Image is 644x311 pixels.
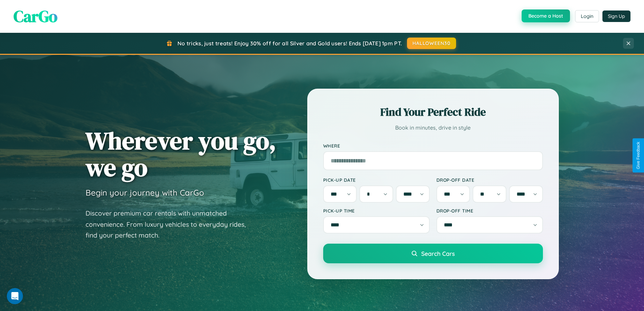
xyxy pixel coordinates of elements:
button: Become a Host [522,9,570,22]
p: Discover premium car rentals with unmatched convenience. From luxury vehicles to everyday rides, ... [86,208,255,241]
iframe: Intercom live chat [7,288,23,304]
button: Search Cars [323,244,543,263]
h2: Find Your Perfect Ride [323,105,543,119]
label: Drop-off Time [436,208,543,214]
button: Login [575,10,599,22]
span: Search Cars [421,250,455,257]
button: Sign Up [602,10,630,22]
label: Where [323,143,543,149]
label: Pick-up Date [323,177,430,183]
span: No tricks, just treats! Enjoy 30% off for all Silver and Gold users! Ends [DATE] 1pm PT. [177,40,402,47]
span: CarGo [14,5,57,27]
div: Give Feedback [636,142,641,169]
p: Book in minutes, drive in style [323,123,543,133]
h1: Wherever you go, we go [86,127,276,181]
button: HALLOWEEN30 [407,38,456,49]
label: Drop-off Date [436,177,543,183]
h3: Begin your journey with CarGo [86,187,204,198]
label: Pick-up Time [323,208,430,214]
